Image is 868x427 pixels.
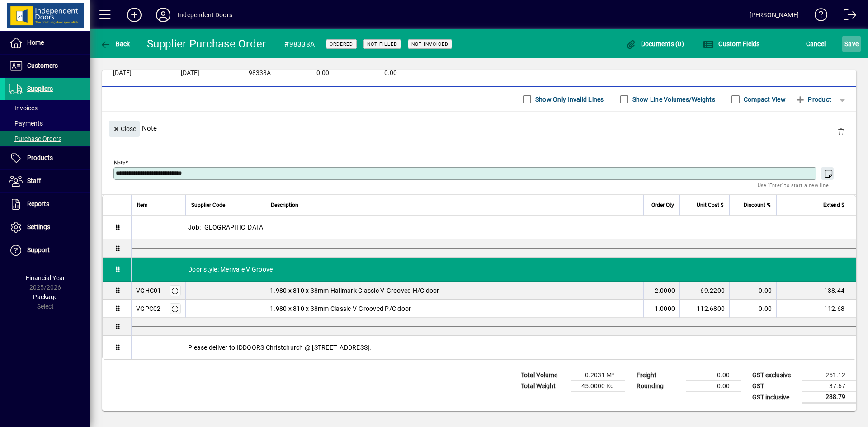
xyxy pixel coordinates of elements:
[802,392,856,403] td: 288.79
[132,336,856,359] div: Please deliver to IDDOORS Christchurch @ [STREET_ADDRESS].
[137,200,148,210] span: Item
[748,392,802,403] td: GST inclusive
[181,70,199,77] span: [DATE]
[623,36,686,52] button: Documents (0)
[102,112,856,145] div: Note
[679,282,729,300] td: 69.2200
[806,37,826,51] span: Cancel
[830,121,852,142] button: Delete
[837,2,857,31] a: Logout
[729,300,776,318] td: 0.00
[830,127,852,136] app-page-header-button: Delete
[27,154,53,161] span: Products
[316,70,329,77] span: 0.00
[742,95,786,104] label: Compact View
[516,381,571,392] td: Total Weight
[249,70,271,77] span: 98338A
[27,85,53,92] span: Suppliers
[804,36,828,52] button: Cancel
[9,104,38,112] span: Invoices
[632,381,686,392] td: Rounding
[758,180,829,190] mat-hint: Use 'Enter' to start a new line
[90,36,140,52] app-page-header-button: Back
[191,200,225,210] span: Supplier Code
[776,282,856,300] td: 138.44
[147,37,266,51] div: Supplier Purchase Order
[284,37,315,52] div: #98338A
[178,8,232,22] div: Independent Doors
[795,92,831,107] span: Product
[27,39,44,46] span: Home
[5,32,90,54] a: Home
[632,370,686,381] td: Freight
[107,124,142,132] app-page-header-button: Close
[109,121,140,137] button: Close
[643,282,679,300] td: 2.0000
[27,177,41,184] span: Staff
[5,193,90,216] a: Reports
[27,223,50,230] span: Settings
[132,216,856,239] div: Job: [GEOGRAPHIC_DATA]
[27,62,58,69] span: Customers
[367,41,397,47] span: Not Filled
[744,200,771,210] span: Discount %
[748,370,802,381] td: GST exclusive
[33,293,57,300] span: Package
[113,70,132,77] span: [DATE]
[697,200,724,210] span: Unit Cost $
[802,381,856,392] td: 37.67
[271,200,298,210] span: Description
[149,7,178,23] button: Profile
[802,370,856,381] td: 251.12
[100,40,130,47] span: Back
[132,258,856,281] div: Door style: Merivale V Groove
[729,282,776,300] td: 0.00
[26,274,65,282] span: Financial Year
[842,36,861,52] button: Save
[790,91,836,108] button: Product
[750,8,799,22] div: [PERSON_NAME]
[120,7,149,23] button: Add
[5,216,90,239] a: Settings
[571,370,625,381] td: 0.2031 M³
[701,36,762,52] button: Custom Fields
[844,40,848,47] span: S
[5,239,90,262] a: Support
[748,381,802,392] td: GST
[98,36,132,52] button: Back
[5,116,90,131] a: Payments
[571,381,625,392] td: 45.0000 Kg
[808,2,828,31] a: Knowledge Base
[5,147,90,169] a: Products
[9,135,61,142] span: Purchase Orders
[9,120,43,127] span: Payments
[651,200,674,210] span: Order Qty
[113,122,136,136] span: Close
[5,55,90,77] a: Customers
[679,300,729,318] td: 112.6800
[136,286,161,295] div: VGHC01
[686,370,741,381] td: 0.00
[643,300,679,318] td: 1.0000
[5,131,90,146] a: Purchase Orders
[844,37,859,51] span: ave
[114,160,125,166] mat-label: Note
[5,100,90,116] a: Invoices
[533,95,604,104] label: Show Only Invalid Lines
[823,200,844,210] span: Extend $
[411,41,448,47] span: Not Invoiced
[270,304,411,313] span: 1.980 x 810 x 38mm Classic V-Grooved P/C door
[625,40,684,47] span: Documents (0)
[516,370,571,381] td: Total Volume
[686,381,741,392] td: 0.00
[5,170,90,192] a: Staff
[136,304,161,313] div: VGPC02
[776,300,856,318] td: 112.68
[631,95,715,104] label: Show Line Volumes/Weights
[384,70,397,77] span: 0.00
[27,200,49,207] span: Reports
[27,246,50,253] span: Support
[330,41,353,47] span: Ordered
[270,286,439,295] span: 1.980 x 810 x 38mm Hallmark Classic V-Grooved H/C door
[703,40,760,47] span: Custom Fields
